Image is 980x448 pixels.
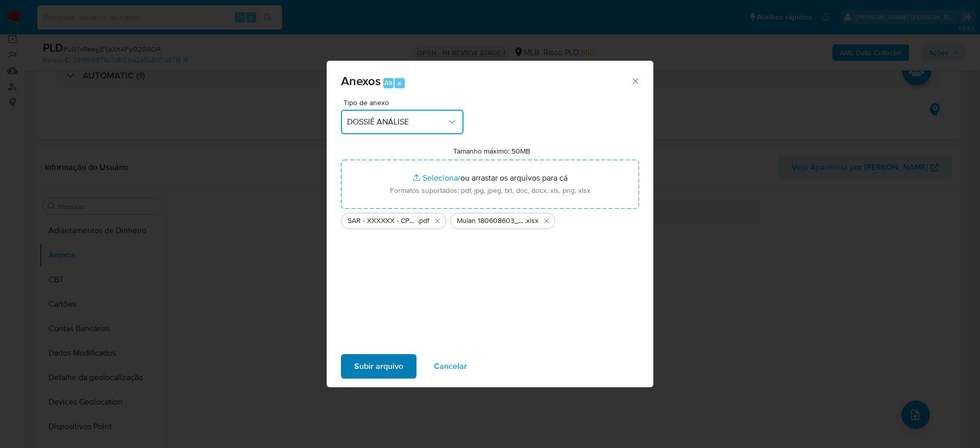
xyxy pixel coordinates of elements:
[398,78,401,88] span: a
[354,355,403,378] span: Subir arquivo
[434,355,467,378] span: Cancelar
[541,215,553,227] button: Excluir Mulan 180608603_2025_08_25_06_17_08.xlsx
[384,78,393,88] span: Alt
[341,354,416,379] button: Subir arquivo
[344,99,466,106] span: Tipo de anexo
[457,216,525,226] span: Mulan 180608603_2025_08_25_06_17_08
[630,76,640,85] button: Fechar
[341,110,463,134] button: DOSSIÊ ANÁLISE
[418,216,429,226] span: .pdf
[525,216,538,226] span: .xlsx
[348,216,418,226] span: SAR - XXXXXX - CPF 50961550805 - [PERSON_NAME] [PERSON_NAME]
[341,72,381,90] span: Anexos
[453,146,530,156] label: Tamanho máximo: 50MB
[431,215,444,227] button: Excluir SAR - XXXXXX - CPF 50961550805 - JONATA LIMA CRUZ.pdf
[347,117,447,127] span: DOSSIÊ ANÁLISE
[421,354,480,379] button: Cancelar
[341,209,639,229] ul: Arquivos selecionados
